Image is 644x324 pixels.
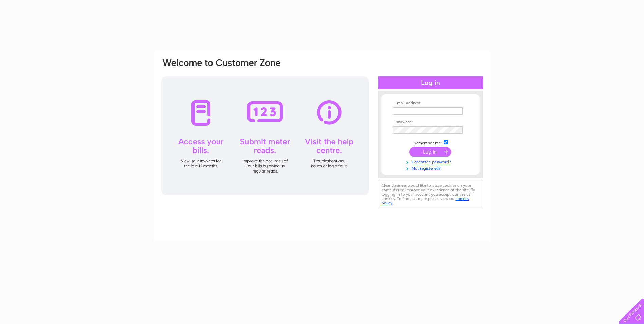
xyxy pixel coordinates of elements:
[391,139,470,146] td: Remember me?
[391,101,470,106] th: Email Address:
[393,158,470,165] a: Forgotten password?
[393,165,470,171] a: Not registered?
[382,196,469,205] a: cookies policy
[391,120,470,125] th: Password:
[378,180,483,209] div: Clear Business would like to place cookies on your computer to improve your experience of the sit...
[409,147,451,157] input: Submit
